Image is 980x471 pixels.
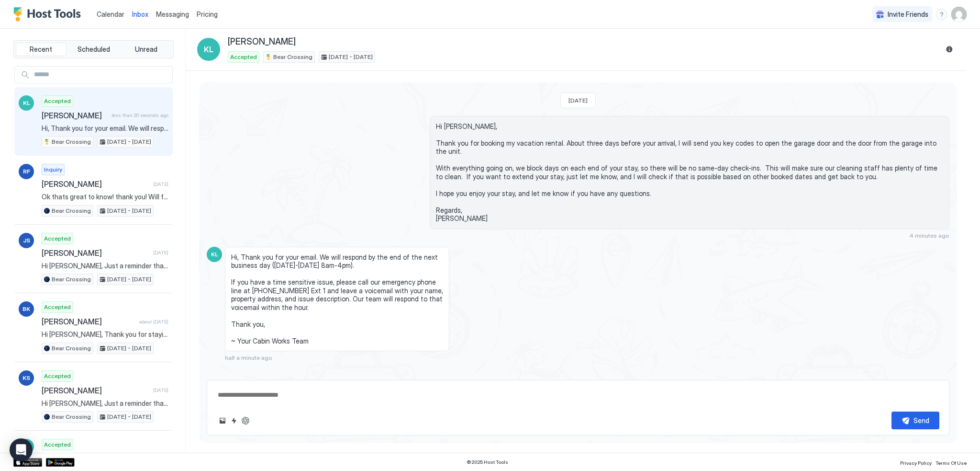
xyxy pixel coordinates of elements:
[42,124,168,133] span: Hi, Thank you for your email. We will respond by the end of the next business day ([DATE]-[DATE] ...
[46,458,75,467] a: Google Play Store
[52,344,91,353] span: Bear Crossing
[217,415,228,426] button: Upload image
[42,330,168,339] span: Hi [PERSON_NAME], Thank you for staying! I’m glad you enjoyed your time. Safe travels home, and I...
[78,45,110,54] span: Scheduled
[228,36,296,47] span: [PERSON_NAME]
[111,112,168,118] span: less than 20 seconds ago
[42,248,149,258] span: [PERSON_NAME]
[44,165,62,174] span: Inquiry
[909,232,949,239] span: 4 minutes ago
[568,97,588,104] span: [DATE]
[16,43,67,56] button: Recent
[13,458,42,467] a: App Store
[891,412,939,429] button: Send
[132,9,148,19] a: Inbox
[52,207,91,215] span: Bear Crossing
[231,253,443,345] span: Hi, Thank you for your email. We will respond by the end of the next business day ([DATE]-[DATE] ...
[900,457,932,467] a: Privacy Policy
[156,10,189,18] span: Messaging
[42,317,135,326] span: [PERSON_NAME]
[204,44,213,55] span: KL
[135,45,157,54] span: Unread
[13,40,174,58] div: tab-group
[30,45,52,54] span: Recent
[156,9,189,19] a: Messaging
[107,207,151,215] span: [DATE] - [DATE]
[107,275,151,284] span: [DATE] - [DATE]
[52,275,91,284] span: Bear Crossing
[23,99,30,107] span: KL
[42,111,108,120] span: [PERSON_NAME]
[225,354,272,361] span: half a minute ago
[467,459,508,465] span: © 2025 Host Tools
[97,9,124,19] a: Calendar
[944,44,955,55] button: Reservation information
[211,250,218,259] span: KL
[42,386,149,395] span: [PERSON_NAME]
[132,10,148,18] span: Inbox
[22,305,30,313] span: BK
[153,250,168,256] span: [DATE]
[121,43,171,56] button: Unread
[139,319,168,325] span: about [DATE]
[23,167,30,176] span: RF
[860,369,949,382] button: Scheduled Messages
[42,179,149,189] span: [PERSON_NAME]
[873,370,938,380] div: Scheduled Messages
[107,413,151,421] span: [DATE] - [DATE]
[935,457,967,467] a: Terms Of Use
[329,53,373,61] span: [DATE] - [DATE]
[230,53,257,61] span: Accepted
[68,43,119,56] button: Scheduled
[935,460,967,466] span: Terms Of Use
[240,415,251,426] button: ChatGPT Auto Reply
[52,138,91,146] span: Bear Crossing
[52,413,91,421] span: Bear Crossing
[900,460,932,466] span: Privacy Policy
[42,399,168,408] span: Hi [PERSON_NAME], Just a reminder that your check-out is [DATE] at 10AM. Before you check out, pl...
[273,53,312,61] span: Bear Crossing
[97,10,124,18] span: Calendar
[42,193,168,201] span: Ok thats great to know! thank you! Will finalize our plans soon!
[228,415,240,426] button: Quick reply
[23,236,30,245] span: JS
[13,7,85,22] a: Host Tools Logo
[153,181,168,187] span: [DATE]
[30,67,172,83] input: Input Field
[107,344,151,353] span: [DATE] - [DATE]
[888,10,928,19] span: Invite Friends
[22,374,30,382] span: KS
[44,372,71,380] span: Accepted
[153,387,168,393] span: [DATE]
[197,10,218,19] span: Pricing
[42,262,168,270] span: Hi [PERSON_NAME], Just a reminder that your check-out is [DATE] at 10AM. Before you check out, pl...
[44,97,71,105] span: Accepted
[44,303,71,311] span: Accepted
[44,234,71,243] span: Accepted
[44,440,71,449] span: Accepted
[107,138,151,146] span: [DATE] - [DATE]
[436,122,943,223] span: Hi [PERSON_NAME], Thank you for booking my vacation rental. About three days before your arrival,...
[10,438,33,461] div: Open Intercom Messenger
[913,415,929,425] div: Send
[951,7,967,22] div: User profile
[936,9,947,20] div: menu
